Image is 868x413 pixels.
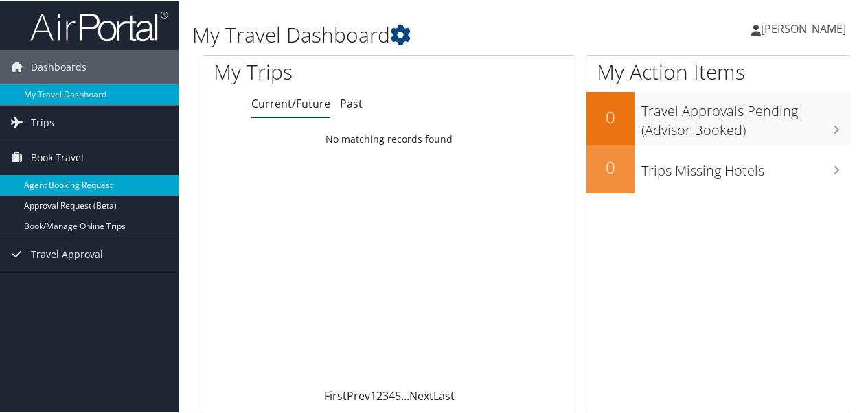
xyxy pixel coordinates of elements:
[641,153,849,179] h3: Trips Missing Hotels
[30,9,168,41] img: airportal-logo.png
[31,104,54,139] span: Trips
[433,387,455,402] a: Last
[751,7,860,48] a: [PERSON_NAME]
[31,139,84,174] span: Book Travel
[389,387,395,402] a: 4
[31,236,103,270] span: Travel Approval
[382,387,389,402] a: 3
[395,387,401,402] a: 5
[376,387,382,402] a: 2
[641,93,849,139] h3: Travel Approvals Pending (Advisor Booked)
[192,19,637,48] h1: My Travel Dashboard
[203,126,575,150] td: No matching records found
[586,56,849,85] h1: My Action Items
[409,387,433,402] a: Next
[251,95,330,110] a: Current/Future
[370,387,376,402] a: 1
[324,387,347,402] a: First
[31,49,87,83] span: Dashboards
[214,56,410,85] h1: My Trips
[586,104,635,128] h2: 0
[347,387,370,402] a: Prev
[586,154,635,178] h2: 0
[586,91,849,143] a: 0Travel Approvals Pending (Advisor Booked)
[340,95,363,110] a: Past
[586,144,849,192] a: 0Trips Missing Hotels
[761,20,846,35] span: [PERSON_NAME]
[401,387,409,402] span: …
